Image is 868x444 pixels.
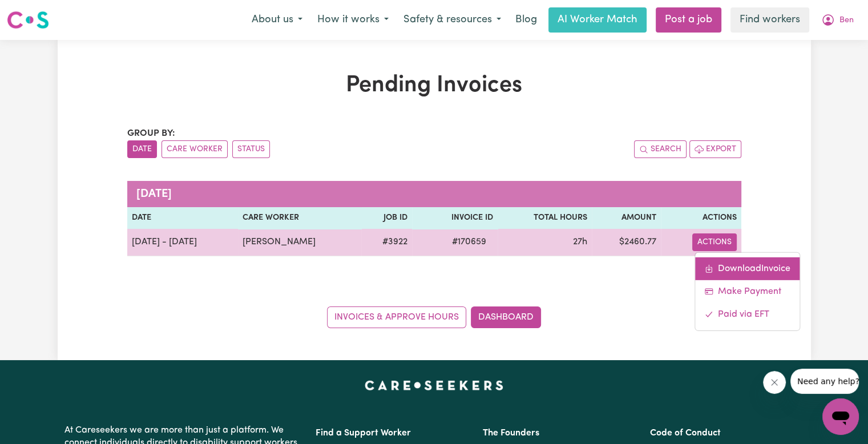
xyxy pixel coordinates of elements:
[127,72,741,99] h1: Pending Invoices
[656,7,721,33] a: Post a job
[316,429,411,438] a: Find a Support Worker
[695,280,800,302] a: Make Payment
[498,207,592,229] th: Total Hours
[127,181,741,207] caption: [DATE]
[7,7,49,33] a: Careseekers logo
[814,8,861,32] button: My Account
[238,229,361,256] td: [PERSON_NAME]
[695,252,800,330] div: Actions
[730,7,809,33] a: Find workers
[7,8,69,17] span: Need any help?
[650,429,721,438] a: Code of Conduct
[361,229,413,256] td: # 3922
[763,371,786,394] iframe: Close message
[127,207,239,229] th: Date
[695,257,800,280] a: Download invoice #170659
[396,8,508,32] button: Safety & resources
[548,7,647,33] a: AI Worker Match
[238,207,361,229] th: Care Worker
[445,235,493,249] span: # 170659
[483,429,539,438] a: The Founders
[661,207,741,229] th: Actions
[127,229,239,256] td: [DATE] - [DATE]
[127,129,175,138] span: Group by:
[592,207,661,229] th: Amount
[822,398,859,435] iframe: Button to launch messaging window
[162,140,228,158] button: sort invoices by care worker
[365,381,503,390] a: Careseekers home page
[310,8,396,32] button: How it works
[327,306,466,328] a: Invoices & Approve Hours
[471,306,541,328] a: Dashboard
[689,140,741,158] button: Export
[361,207,413,229] th: Job ID
[839,14,854,27] span: Ben
[692,233,737,251] button: Actions
[412,207,498,229] th: Invoice ID
[790,369,859,394] iframe: Message from company
[592,229,661,256] td: $ 2460.77
[127,140,157,158] button: sort invoices by date
[634,140,687,158] button: Search
[7,10,49,30] img: Careseekers logo
[508,7,544,33] a: Blog
[695,302,800,325] a: Mark invoice #170659 as paid via EFT
[232,140,270,158] button: sort invoices by paid status
[244,8,310,32] button: About us
[573,237,587,247] span: 27 hours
